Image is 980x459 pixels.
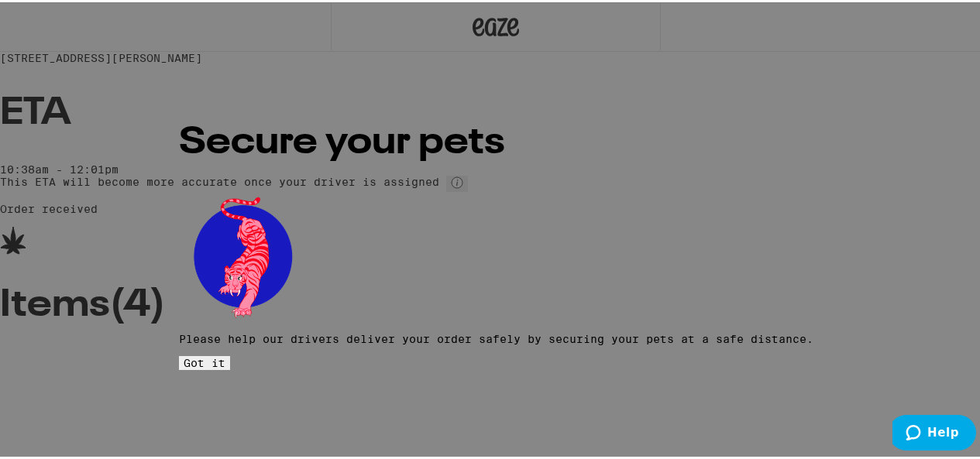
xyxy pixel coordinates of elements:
img: pets [179,190,306,317]
button: Got it [179,354,230,368]
h2: Secure your pets [179,122,813,159]
span: Got it [184,355,225,367]
p: Please help our drivers deliver your order safely by securing your pets at a safe distance. [179,331,813,343]
iframe: Opens a widget where you can find more information [892,413,976,451]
